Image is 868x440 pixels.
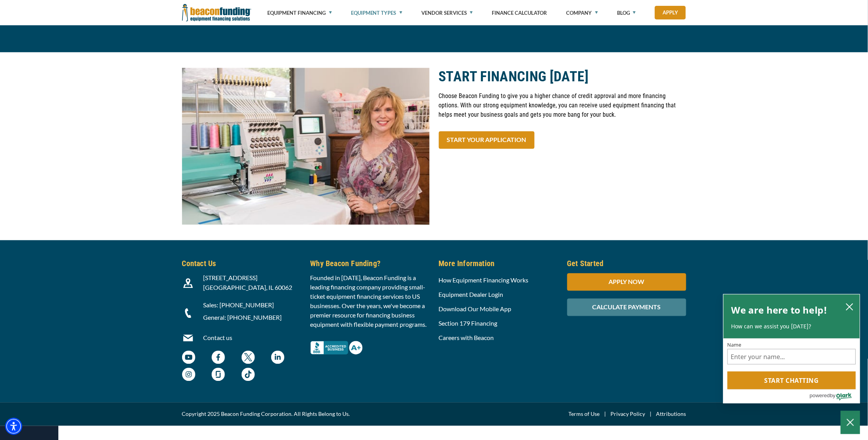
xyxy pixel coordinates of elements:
[203,274,293,291] span: [STREET_ADDRESS] [GEOGRAPHIC_DATA], IL 60062
[182,142,430,149] a: Storybook blankie
[242,351,255,364] img: Beacon Funding twitter
[830,391,836,400] span: by
[242,355,255,362] a: Beacon Funding twitter - open in a new tab
[439,92,686,120] p: Choose Beacon Funding to give you a higher chance of credit approval and more financing options. ...
[212,368,225,381] img: Beacon Funding Glassdoor
[843,301,856,312] button: close chatbox
[810,390,860,403] a: Powered by Olark
[656,410,686,419] a: Attributions
[600,410,611,419] span: |
[439,68,686,86] h2: START FINANCING [DATE]
[310,273,430,330] p: Founded in [DATE], Beacon Funding is a leading financing company providing small-ticket equipment...
[439,258,558,270] h5: More Information
[183,279,193,288] img: Beacon Funding location
[271,351,284,364] img: Beacon Funding LinkedIn
[212,355,225,362] a: Beacon Funding Facebook - open in a new tab
[569,410,600,419] a: Terms of Use
[655,6,686,19] a: Apply
[182,68,430,225] img: Storybook blankie
[567,303,686,311] a: CALCULATE PAYMENTS
[439,305,512,313] a: Download Our Mobile App
[841,411,860,434] button: Close Chatbox
[183,333,193,343] img: Beacon Funding Email Contact Icon
[645,410,656,419] span: |
[182,410,350,419] span: Copyright 2025 Beacon Funding Corporation. All Rights Belong to Us.
[271,355,284,362] a: Beacon Funding LinkedIn - open in a new tab
[242,368,255,381] img: Beacon Funding TikTok
[203,313,301,323] p: General: [PHONE_NUMBER]
[182,351,195,364] img: Beacon Funding YouTube Channel
[182,258,301,270] h5: Contact Us
[728,372,856,389] button: Start chatting
[439,320,498,327] a: Section 179 Financing
[723,294,860,404] div: olark chatbox
[5,418,22,435] div: Accessibility Menu
[310,341,363,355] img: Better Business Bureau Complaint Free A+ Rating
[731,302,828,318] h2: We are here to help!
[212,351,225,364] img: Beacon Funding Facebook
[183,309,193,318] img: Beacon Funding Phone
[203,301,301,310] p: Sales: [PHONE_NUMBER]
[182,372,195,379] a: Beacon Funding Instagram - open in a new tab
[242,372,255,379] a: Beacon Funding TikTok - open in a new tab
[310,339,363,347] a: Better Business Bureau Complaint Free A+ Rating - open in a new tab
[182,355,195,362] a: Beacon Funding YouTube Channel - open in a new tab
[439,277,529,284] a: How Equipment Financing Works
[182,368,195,381] img: Beacon Funding Instagram
[212,372,225,379] a: Beacon Funding Glassdoor - open in a new tab
[567,299,686,316] div: CALCULATE PAYMENTS
[567,278,686,286] a: APPLY NOW
[567,273,686,291] div: APPLY NOW
[810,391,830,400] span: powered
[439,131,535,149] a: START YOUR APPLICATION
[310,258,430,270] h5: Why Beacon Funding?
[728,342,856,347] label: Name
[728,349,856,365] input: Name
[203,334,233,342] a: Contact us
[731,323,852,330] p: How can we assist you [DATE]?
[439,291,503,298] a: Equipment Dealer Login
[611,410,645,419] a: Privacy Policy
[567,258,686,270] h5: Get Started
[439,334,494,342] a: Careers with Beacon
